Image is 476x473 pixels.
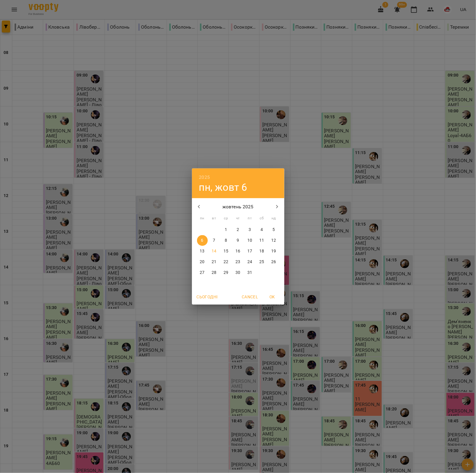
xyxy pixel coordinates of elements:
button: 12 [269,235,279,246]
span: сб [257,215,267,221]
p: 27 [200,270,204,276]
button: пн, жовт 6 [199,181,247,193]
button: 5 [269,224,279,235]
p: 2 [237,227,239,233]
button: 8 [221,235,232,246]
p: 17 [247,248,252,254]
p: 30 [235,270,240,276]
span: нд [269,215,279,221]
p: 13 [200,248,204,254]
button: 22 [221,257,232,267]
button: 18 [257,246,267,257]
button: Сьогодні [194,291,220,302]
button: 25 [257,257,267,267]
button: 4 [257,224,267,235]
button: 13 [197,246,208,257]
p: 31 [247,270,252,276]
p: 24 [247,259,252,265]
button: 27 [197,267,208,278]
span: вт [209,215,220,221]
p: 22 [224,259,228,265]
button: 28 [209,267,220,278]
p: жовтень 2025 [206,203,270,210]
button: 24 [245,257,255,267]
p: 23 [235,259,240,265]
p: 11 [259,238,264,244]
button: 2 [233,224,244,235]
p: 5 [272,227,275,233]
p: 28 [212,270,216,276]
button: 23 [233,257,244,267]
p: 7 [213,238,215,244]
p: 1 [225,227,227,233]
button: 15 [221,246,232,257]
p: 4 [261,227,263,233]
p: 25 [259,259,264,265]
button: 21 [209,257,220,267]
button: 20 [197,257,208,267]
button: 2025 [199,173,210,182]
p: 12 [271,238,276,244]
button: 7 [209,235,220,246]
button: 3 [245,224,255,235]
button: 11 [257,235,267,246]
p: 9 [237,238,239,244]
p: 19 [271,248,276,254]
button: 14 [209,246,220,257]
p: 6 [201,238,203,244]
button: 17 [245,246,255,257]
button: 1 [221,224,232,235]
button: 26 [269,257,279,267]
button: OK [263,291,282,302]
span: чт [233,215,244,221]
button: 19 [269,246,279,257]
p: 21 [212,259,216,265]
p: 20 [200,259,204,265]
button: 30 [233,267,244,278]
p: 29 [224,270,228,276]
p: 10 [247,238,252,244]
p: 8 [225,238,227,244]
span: Сьогодні [197,293,218,300]
button: Cancel [239,291,260,302]
button: 29 [221,267,232,278]
button: 6 [197,235,208,246]
p: 3 [249,227,251,233]
p: 14 [212,248,216,254]
p: 16 [235,248,240,254]
span: Cancel [242,293,258,300]
button: 16 [233,246,244,257]
button: 10 [245,235,255,246]
p: 18 [259,248,264,254]
p: 26 [271,259,276,265]
span: OK [265,293,280,300]
button: 9 [233,235,244,246]
span: пт [245,215,255,221]
span: ср [221,215,232,221]
p: 15 [224,248,228,254]
button: 31 [245,267,255,278]
span: пн [197,215,208,221]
